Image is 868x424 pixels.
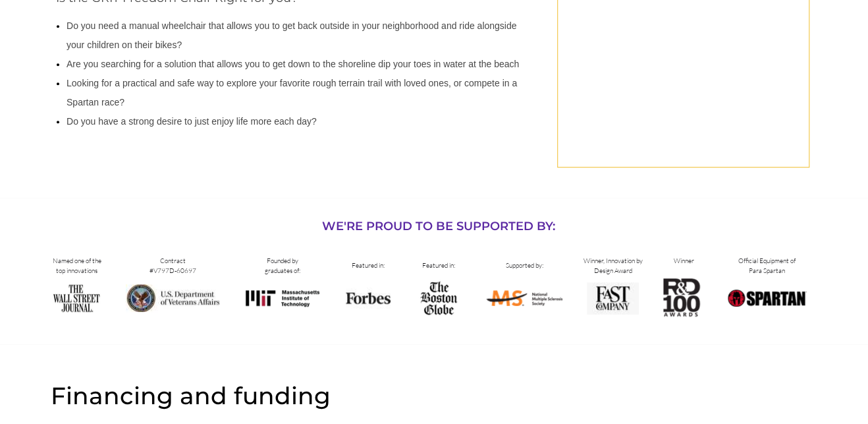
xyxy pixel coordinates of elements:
[67,20,516,50] span: Do you need a manual wheelchair that allows you to get back outside in your neighborhood and ride...
[583,257,643,275] span: Winner, Innovation by Design Award
[67,59,519,69] span: Are you searching for a solution that allows you to get down to the shoreline dip your toes in wa...
[51,381,331,410] span: Financing and funding
[265,257,300,275] span: Founded by graduates of:
[149,257,196,275] span: Contract #V797D-60697
[67,78,517,107] span: Looking for a practical and safe way to explore your favorite rough terrain trail with loved ones...
[53,257,101,275] span: Named one of the top innovations
[322,219,555,233] span: WE'RE PROUD TO BE SUPPORTED BY:
[422,261,455,270] span: Featured in:
[352,261,385,270] span: Featured in:
[506,261,543,270] span: Supported by:
[674,257,694,265] span: Winner
[67,116,317,127] span: Do you have a strong desire to just enjoy life more each day?
[738,257,796,275] span: Official Equipment of Para Spartan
